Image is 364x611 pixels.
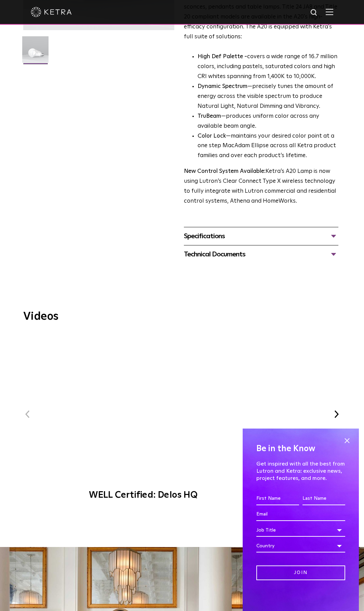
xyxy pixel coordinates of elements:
[198,131,338,161] li: —maintains your desired color point at a one step MacAdam Ellipse across all Ketra product famili...
[184,168,266,174] strong: New Control System Available:
[256,460,345,482] p: Get inspired with all the best from Lutron and Ketra: exclusive news, project features, and more.
[198,54,247,60] strong: High Def Palette -
[198,112,338,131] li: —produces uniform color across any available beam angle.
[256,508,345,521] input: Email
[256,492,299,505] input: First Name
[198,82,338,112] li: —precisely tunes the amount of energy across the visible spectrum to produce Natural Light, Natur...
[198,113,221,119] strong: TruBeam
[198,133,226,139] strong: Color Lock
[22,36,49,68] img: A20-Lamp-2021-Web-Square
[302,492,345,505] input: Last Name
[310,9,319,17] img: search icon
[256,524,345,537] div: Job Title
[198,84,247,89] strong: Dynamic Spectrum
[23,410,32,419] button: Previous
[184,231,338,242] div: Specifications
[256,539,345,552] div: Country
[326,9,333,15] img: Hamburger%20Nav.svg
[332,410,341,419] button: Next
[31,7,72,17] img: ketra-logo-2019-white
[256,565,345,580] input: Join
[184,249,338,260] div: Technical Documents
[256,442,345,455] h4: Be in the Know
[198,52,338,82] p: covers a wide range of 16.7 million colors, including pastels, saturated colors and high CRI whit...
[23,311,341,322] h3: Videos
[184,167,338,206] p: Ketra’s A20 Lamp is now using Lutron’s Clear Connect Type X wireless technology to fully integrat...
